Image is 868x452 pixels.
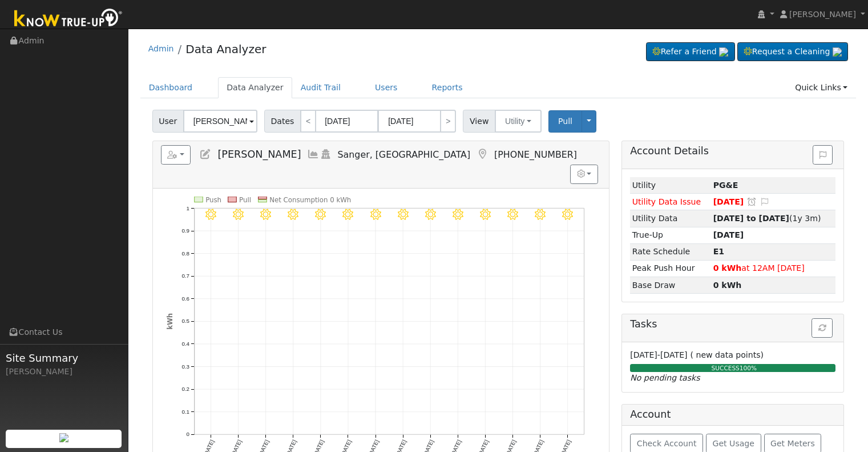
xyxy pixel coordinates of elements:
[300,110,316,133] a: <
[476,149,488,160] a: Map
[9,6,128,32] img: Know True-Up
[713,281,742,290] strong: 0 kWh
[338,149,471,160] span: Sanger, [GEOGRAPHIC_DATA]
[760,198,770,206] i: Edit Issue
[632,197,701,206] span: Utility Data Issue
[320,149,332,160] a: Login As (last 06/05/2025 8:01:44 PM)
[713,247,724,256] strong: C
[630,350,687,359] span: [DATE]-[DATE]
[425,209,436,219] i: 9/10 - MostlyClear
[181,295,189,302] text: 0.6
[148,44,174,53] a: Admin
[59,433,68,442] img: retrieve
[630,409,671,420] h5: Account
[713,263,742,273] strong: 0 kWh
[233,209,244,219] i: 9/03 - Clear
[630,177,711,194] td: Utility
[548,110,582,133] button: Pull
[507,209,518,219] i: 9/13 - Clear
[181,250,189,257] text: 0.8
[812,318,833,338] button: Refresh
[630,145,835,157] h5: Account Details
[786,77,856,98] a: Quick Links
[199,149,212,160] a: Edit User (31181)
[630,227,711,243] td: True-Up
[186,205,189,211] text: 1
[719,47,728,57] img: retrieve
[711,260,835,277] td: at 12AM [DATE]
[495,110,542,133] button: Utility
[181,386,189,392] text: 0.2
[713,181,738,190] strong: ID: 16961402, authorized: 06/06/25
[181,273,189,279] text: 0.7
[740,365,757,371] span: 100%
[463,110,495,133] span: View
[181,227,189,234] text: 0.9
[562,209,573,219] i: 9/15 - Clear
[737,42,848,62] a: Request a Cleaning
[217,149,301,160] span: [PERSON_NAME]
[637,439,697,448] span: Check Account
[6,366,122,378] div: [PERSON_NAME]
[366,77,406,98] a: Users
[833,47,842,57] img: retrieve
[630,260,711,277] td: Peak Push Hour
[397,209,408,219] i: 9/09 - Clear
[260,209,271,219] i: 9/04 - Clear
[183,110,257,133] input: Select a User
[288,209,298,219] i: 9/05 - Clear
[205,209,216,219] i: 9/02 - MostlyClear
[713,214,821,223] span: (1y 3m)
[627,364,841,373] div: SUCCESS
[713,230,744,239] strong: [DATE]
[480,209,491,219] i: 9/12 - Clear
[239,196,251,204] text: Pull
[630,243,711,260] td: Rate Schedule
[292,77,349,98] a: Audit Trail
[264,110,301,133] span: Dates
[558,117,572,126] span: Pull
[205,196,221,204] text: Push
[770,439,815,448] span: Get Meters
[691,350,764,359] span: ( new data points)
[423,77,471,98] a: Reports
[713,197,744,206] span: [DATE]
[453,209,463,219] i: 9/11 - MostlyClear
[630,277,711,294] td: Base Draw
[6,350,122,366] span: Site Summary
[181,318,189,324] text: 0.5
[185,42,266,56] a: Data Analyzer
[165,313,173,330] text: kWh
[630,318,835,330] h5: Tasks
[315,209,326,219] i: 9/06 - Clear
[370,209,381,219] i: 9/08 - Clear
[181,409,189,415] text: 0.1
[218,77,292,98] a: Data Analyzer
[186,431,189,437] text: 0
[140,77,201,98] a: Dashboard
[269,196,351,204] text: Net Consumption 0 kWh
[494,149,577,160] span: [PHONE_NUMBER]
[440,110,456,133] a: >
[713,214,789,223] strong: [DATE] to [DATE]
[789,10,856,19] span: [PERSON_NAME]
[813,145,833,165] button: Issue History
[746,197,757,206] a: Snooze this issue
[152,110,184,133] span: User
[181,341,189,347] text: 0.4
[535,209,546,219] i: 9/14 - Clear
[646,42,735,62] a: Refer a Friend
[342,209,353,219] i: 9/07 - Clear
[307,149,320,160] a: Multi-Series Graph
[713,439,754,448] span: Get Usage
[630,373,700,382] i: No pending tasks
[630,210,711,227] td: Utility Data
[181,363,189,370] text: 0.3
